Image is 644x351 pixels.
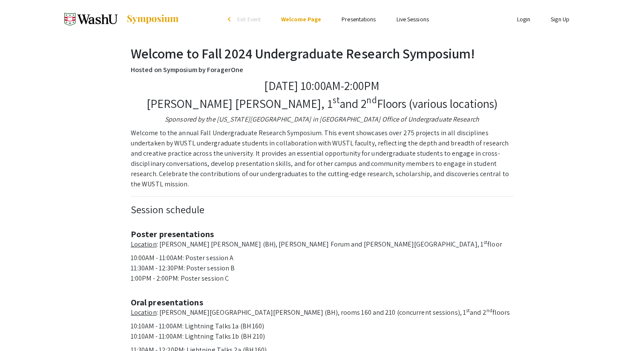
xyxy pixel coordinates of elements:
[6,313,36,345] iframe: Chat
[126,14,179,24] img: Symposium by ForagerOne
[131,253,513,284] p: 10:00AM - 11:00AM: Poster session A 11:30AM - 12:30PM: Poster session B 1:00PM - 2:00PM: Poster s...
[165,115,479,124] em: Sponsored by the [US_STATE][GEOGRAPHIC_DATA] in [GEOGRAPHIC_DATA] Office of Undergraduate Research
[131,65,513,75] p: Hosted on Symposium by ForagerOne
[131,239,513,249] p: : [PERSON_NAME] [PERSON_NAME] (BH), [PERSON_NAME] Forum and [PERSON_NAME][GEOGRAPHIC_DATA], 1 floor
[131,297,203,308] strong: Oral presentations
[237,15,261,23] span: Exit Event
[281,15,321,23] a: Welcome Page
[131,128,513,189] p: Welcome to the annual Fall Undergraduate Research Symposium. This event showcases over 275 projec...
[131,96,513,111] p: [PERSON_NAME] [PERSON_NAME], 1 and 2 Floors (various locations)
[131,240,157,249] u: Location
[551,15,569,23] a: Sign Up
[228,17,233,22] div: arrow_back_ios
[366,94,377,106] sup: nd
[131,203,513,216] h4: Session schedule
[342,15,376,23] a: Presentations
[131,78,513,93] p: [DATE] 10:00AM-2:00PM
[397,15,429,23] a: Live Sessions
[486,307,492,313] sup: nd
[131,307,513,318] p: : [PERSON_NAME][GEOGRAPHIC_DATA][PERSON_NAME] (BH), rooms 160 and 210 (concurrent sessions), 1 an...
[466,307,470,313] sup: st
[333,94,340,106] sup: st
[131,321,513,342] p: 10:10AM - 11:00AM: Lightning Talks 1a (BH 160) 10:10AM - 11:00AM: Lightning Talks 1b (BH 210)
[131,229,214,240] strong: Poster presentations
[483,239,487,245] sup: st
[131,308,157,317] u: Location
[64,9,179,30] a: Fall 2024 Undergraduate Research Symposium
[517,15,531,23] a: Login
[64,9,118,30] img: Fall 2024 Undergraduate Research Symposium
[131,45,513,61] h2: Welcome to Fall 2024 Undergraduate Research Symposium!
